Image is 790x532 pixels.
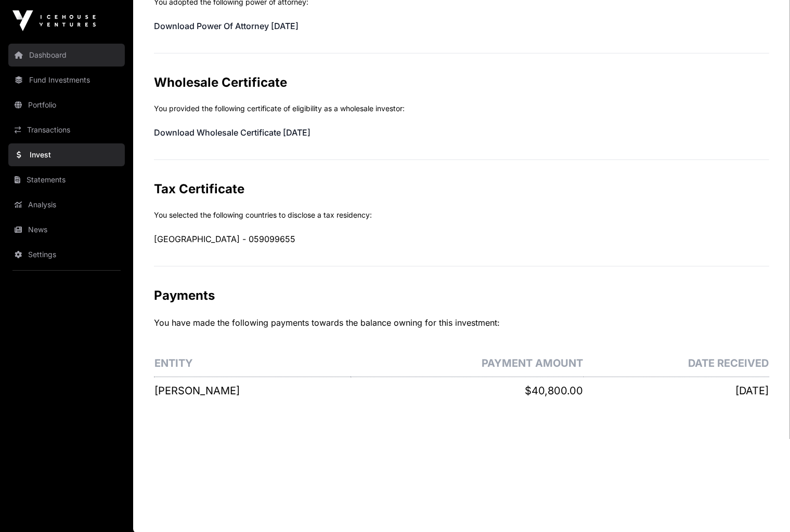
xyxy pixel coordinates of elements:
[154,210,769,220] p: You selected the following countries to disclose a tax residency:
[154,233,769,245] p: [GEOGRAPHIC_DATA] - 059099655
[8,193,125,216] a: Analysis
[154,181,769,197] h2: Tax Certificate
[154,316,769,329] p: You have made the following payments towards the balance owning for this investment:
[738,482,790,532] iframe: Chat Widget
[584,383,769,398] p: [DATE]
[351,350,584,377] th: Payment Amount
[154,103,769,114] p: You provided the following certificate of eligibility as a wholesale investor:
[584,350,769,377] th: Date Received
[8,94,125,116] a: Portfolio
[154,383,350,398] p: [PERSON_NAME]
[8,168,125,191] a: Statements
[8,44,125,66] a: Dashboard
[8,143,125,166] a: Invest
[8,69,125,91] a: Fund Investments
[154,287,769,304] h2: Payments
[154,350,351,377] th: Entity
[351,383,583,398] p: $40,800.00
[8,118,125,141] a: Transactions
[154,127,310,138] a: Download Wholesale Certificate [DATE]
[8,218,125,241] a: News
[154,21,299,31] a: Download Power Of Attorney [DATE]
[8,243,125,266] a: Settings
[154,74,769,91] h2: Wholesale Certificate
[12,10,96,31] img: Icehouse Ventures Logo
